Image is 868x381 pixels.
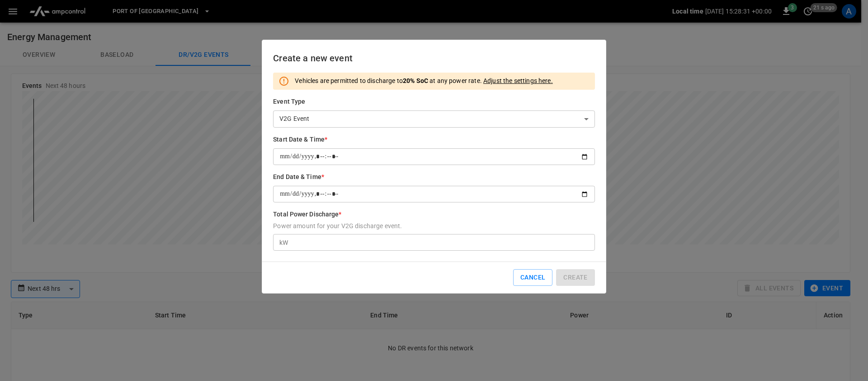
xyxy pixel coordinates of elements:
[273,210,595,220] h6: Total Power Discharge
[483,77,553,84] a: Adjust the settings here.
[279,238,288,247] p: kW
[403,77,428,84] strong: 20% SoC
[273,110,595,128] div: V2G Event
[273,221,595,230] p: Power amount for your V2G discharge event.
[273,51,595,65] h6: Create a new event
[295,76,553,85] p: Vehicles are permitted to discharge to at any power rate.
[273,135,595,145] h6: Start Date & Time
[273,97,595,107] h6: Event Type
[273,172,595,182] h6: End Date & Time
[513,269,552,286] button: Cancel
